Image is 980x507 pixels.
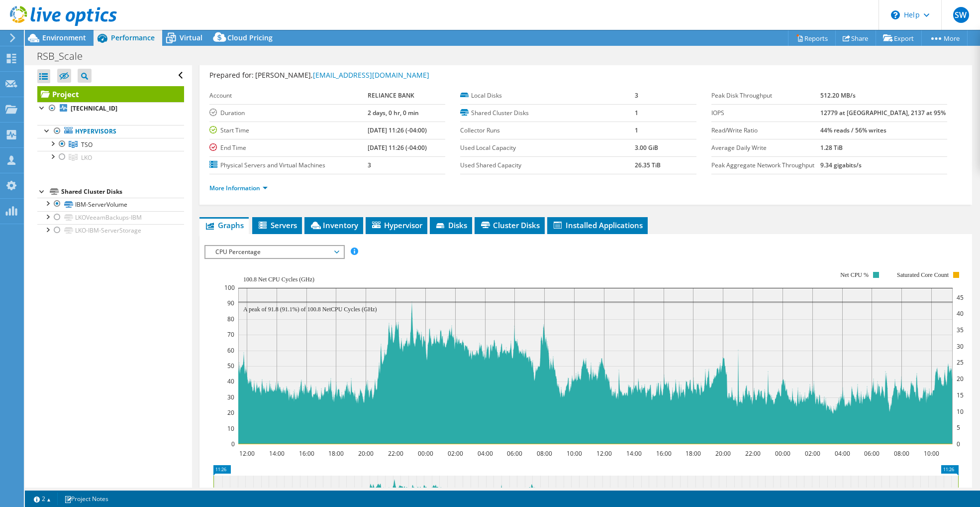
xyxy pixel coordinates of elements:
a: Export [876,30,922,46]
text: 40 [227,377,234,385]
label: Account [209,91,368,101]
label: Used Shared Capacity [460,160,635,170]
text: 0 [957,440,960,448]
text: 02:00 [805,449,820,458]
b: 3 [368,161,371,169]
span: [PERSON_NAME], [255,70,429,80]
b: 512.20 MB/s [820,91,856,100]
a: Project [37,86,184,102]
b: 44% reads / 56% writes [820,126,886,134]
text: 16:00 [656,449,672,458]
text: 90 [227,299,234,307]
text: 06:00 [864,449,880,458]
span: CPU Percentage [210,246,338,258]
text: 5 [957,423,960,432]
text: 45 [957,293,964,302]
text: 25 [957,358,964,367]
text: 20:00 [358,449,374,458]
span: Virtual [180,33,202,42]
text: 22:00 [388,449,403,458]
span: Cloud Pricing [227,33,273,42]
b: 9.34 gigabits/s [820,161,862,169]
b: [DATE] 11:26 (-04:00) [368,143,427,152]
text: 80 [227,315,234,323]
text: 100.8 Net CPU Cycles (GHz) [243,276,314,283]
text: 20 [957,375,964,383]
span: Hypervisor [371,220,422,230]
text: Saturated Core Count [897,271,949,278]
b: [DATE] 11:26 (-04:00) [368,126,427,134]
label: Physical Servers and Virtual Machines [209,160,368,170]
a: LKO [37,151,184,164]
span: Performance [111,33,155,42]
text: A peak of 91.8 (91.1%) of 100.8 NetCPU Cycles (GHz) [243,306,377,313]
span: Inventory [309,220,358,230]
b: 3.00 GiB [635,143,658,152]
text: 30 [227,393,234,401]
text: 60 [227,346,234,355]
text: 35 [957,326,964,334]
a: Project Notes [57,493,115,505]
text: Net CPU % [840,271,869,278]
h1: RSB_Scale [32,51,98,62]
text: 18:00 [328,449,344,458]
b: 2 days, 0 hr, 0 min [368,109,419,117]
a: [TECHNICAL_ID] [37,102,184,115]
label: Duration [209,108,368,118]
text: 50 [227,362,234,370]
text: 06:00 [507,449,522,458]
span: Graphs [204,220,244,230]
b: 12779 at [GEOGRAPHIC_DATA], 2137 at 95% [820,109,946,117]
text: 08:00 [894,449,909,458]
a: Hypervisors [37,125,184,138]
label: End Time [209,143,368,153]
text: 14:00 [269,449,285,458]
a: LKO-IBM-ServerStorage [37,224,184,237]
b: [TECHNICAL_ID] [71,104,117,113]
label: Prepared for: [209,70,254,80]
text: 12:00 [239,449,255,458]
b: 26.35 TiB [635,161,661,169]
span: Installed Applications [552,220,643,230]
text: 08:00 [537,449,552,458]
a: [EMAIL_ADDRESS][DOMAIN_NAME] [313,70,429,80]
a: 2 [27,493,58,505]
text: 10 [957,407,964,416]
label: Start Time [209,126,368,135]
label: Average Daily Write [711,143,820,153]
text: 14:00 [626,449,642,458]
text: 00:00 [418,449,433,458]
text: 10:00 [567,449,582,458]
span: Servers [257,220,297,230]
text: 10:00 [924,449,939,458]
text: 40 [957,309,964,318]
a: Reports [788,30,836,46]
label: Read/Write Ratio [711,126,820,135]
text: 16:00 [299,449,314,458]
a: Share [835,30,876,46]
span: Environment [42,33,86,42]
text: 04:00 [478,449,493,458]
a: LKOVeeamBackups-IBM [37,211,184,224]
text: 18:00 [686,449,701,458]
label: Peak Disk Throughput [711,91,820,101]
b: 3 [635,91,638,100]
a: More Information [209,184,268,192]
span: TSO [81,140,93,149]
text: 30 [957,342,964,351]
text: 02:00 [448,449,463,458]
label: Shared Cluster Disks [460,108,635,118]
label: Local Disks [460,91,635,101]
label: Peak Aggregate Network Throughput [711,160,820,170]
text: 00:00 [775,449,790,458]
a: TSO [37,138,184,151]
b: 1 [635,126,638,134]
text: 22:00 [745,449,761,458]
a: More [921,30,968,46]
text: 0 [231,440,235,448]
text: 100 [224,283,235,292]
label: Collector Runs [460,126,635,135]
text: 15 [957,391,964,399]
span: Cluster Disks [480,220,540,230]
b: RELIANCE BANK [368,91,414,100]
